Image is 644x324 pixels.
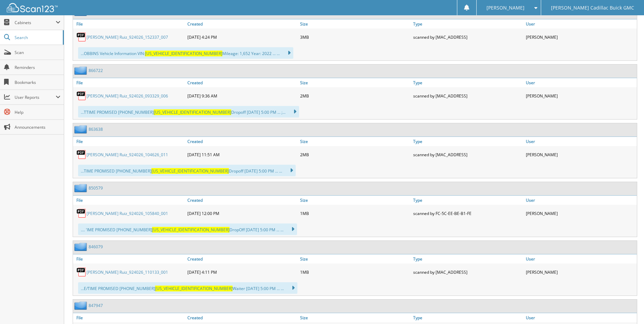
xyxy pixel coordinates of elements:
a: 850579 [89,185,103,191]
a: File [73,254,186,264]
a: Created [186,78,298,87]
div: ...E/TIME PROMISED [PHONE_NUMBER] Waiter [DATE] 5:00 PM ... ... [78,282,297,294]
span: Announcements [15,124,60,130]
span: Cabinets [15,20,56,25]
a: Size [298,78,411,87]
a: User [524,313,637,322]
a: Size [298,196,411,205]
a: Size [298,137,411,146]
div: ...TTIME PROMISED [PHONE_NUMBER] Dropoff [DATE] 5:00 PM ... ;... [78,106,299,118]
div: scanned by FC-5C-EE-BE-B1-FE [411,206,524,220]
a: Created [186,19,298,29]
img: PDF.png [76,32,87,42]
div: [PERSON_NAME] [524,89,637,103]
a: File [73,78,186,87]
div: ...OBBINS Vehicle Information VIN: Mileage: 1,652 Year: 2022 ... ... [78,47,293,59]
div: [PERSON_NAME] [524,148,637,161]
a: [PERSON_NAME] Ruiz_924026_152337_007 [87,34,168,40]
img: PDF.png [76,267,87,277]
div: [PERSON_NAME] [524,206,637,220]
div: [DATE] 9:36 AM [186,89,298,103]
span: [US_VEHICLE_IDENTIFICATION_NUMBER] [151,168,229,174]
div: [DATE] 11:51 AM [186,148,298,161]
a: Size [298,254,411,264]
a: Created [186,313,298,322]
div: [DATE] 4:24 PM [186,30,298,44]
a: Type [411,78,524,87]
span: Search [15,35,59,40]
img: folder2.png [74,125,89,133]
a: Type [411,137,524,146]
a: [PERSON_NAME] Ruiz_924026_110133_001 [87,269,168,275]
a: User [524,78,637,87]
a: Type [411,19,524,29]
a: 863638 [89,126,103,132]
div: scanned by [MAC_ADDRESS] [411,265,524,279]
a: User [524,196,637,205]
span: Reminders [15,65,60,70]
span: [US_VEHICLE_IDENTIFICATION_NUMBER] [152,227,229,233]
a: Size [298,313,411,322]
a: User [524,254,637,264]
div: 1MB [298,206,411,220]
a: 866722 [89,68,103,73]
span: [US_VEHICLE_IDENTIFICATION_NUMBER] [154,109,231,115]
a: File [73,137,186,146]
img: folder2.png [74,242,89,251]
a: Type [411,254,524,264]
a: User [524,137,637,146]
div: [DATE] 4:11 PM [186,265,298,279]
div: [PERSON_NAME] [524,265,637,279]
div: 1MB [298,265,411,279]
div: scanned by [MAC_ADDRESS] [411,89,524,103]
a: File [73,196,186,205]
div: [DATE] 12:00 PM [186,206,298,220]
a: [PERSON_NAME] Ruiz_924026_093329_006 [87,93,168,99]
img: PDF.png [76,91,87,101]
div: 2MB [298,148,411,161]
a: File [73,19,186,29]
div: ...TIME PROMISED [PHONE_NUMBER] Dropoff [DATE] 5:00 PM ... ... [78,165,296,176]
span: [PERSON_NAME] [486,6,525,10]
img: PDF.png [76,149,87,160]
div: 3MB [298,30,411,44]
div: 2MB [298,89,411,103]
img: folder2.png [74,301,89,310]
img: scan123-logo-white.svg [7,3,58,12]
a: 847947 [89,303,103,308]
a: 846079 [89,244,103,250]
a: [PERSON_NAME] Ruiz_924026_104626_011 [87,152,168,158]
span: Help [15,109,60,115]
iframe: Chat Widget [610,291,644,324]
div: .... 'IME PROMISED [PHONE_NUMBER] DropOff [DATE] 5:00 PM ... ... [78,223,297,235]
a: [PERSON_NAME] Ruiz_924026_105840_001 [87,211,168,216]
div: scanned by [MAC_ADDRESS] [411,148,524,161]
a: Created [186,137,298,146]
span: [US_VEHICLE_IDENTIFICATION_NUMBER] [155,286,233,291]
span: [PERSON_NAME] Cadillac Buick GMC [551,6,634,10]
img: PDF.png [76,208,87,218]
img: folder2.png [74,184,89,192]
a: Created [186,196,298,205]
img: folder2.png [74,66,89,75]
a: File [73,313,186,322]
span: User Reports [15,94,56,100]
a: Size [298,19,411,29]
span: Bookmarks [15,79,60,85]
div: scanned by [MAC_ADDRESS] [411,30,524,44]
span: Scan [15,50,60,55]
a: Created [186,254,298,264]
a: Type [411,196,524,205]
a: Type [411,313,524,322]
span: [US_VEHICLE_IDENTIFICATION_NUMBER] [145,51,222,56]
div: [PERSON_NAME] [524,30,637,44]
a: User [524,19,637,29]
